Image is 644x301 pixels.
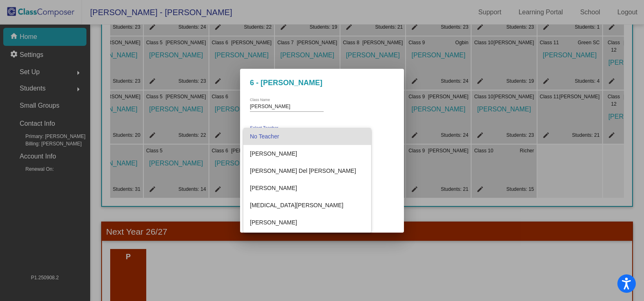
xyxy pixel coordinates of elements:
span: No Teacher [250,128,365,145]
span: [PERSON_NAME] [250,145,365,162]
span: [PERSON_NAME] Del [PERSON_NAME] [250,162,365,179]
span: [PERSON_NAME] [250,231,365,248]
span: [PERSON_NAME] [250,214,365,231]
span: [PERSON_NAME] [250,179,365,197]
span: [MEDICAL_DATA][PERSON_NAME] [250,197,365,214]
